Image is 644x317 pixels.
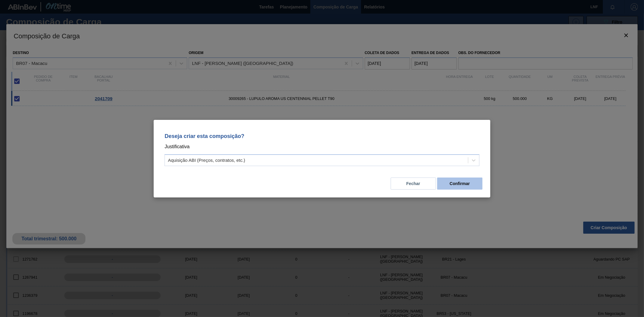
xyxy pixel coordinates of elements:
[406,181,420,186] font: Fechar
[437,178,482,190] button: Confirmar
[165,133,244,139] font: Deseja criar esta composição?
[391,178,436,190] button: Fechar
[165,144,190,149] font: Justificativa
[450,181,470,186] font: Confirmar
[168,158,245,163] font: Aquisição ABI (Preços, contratos, etc.)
